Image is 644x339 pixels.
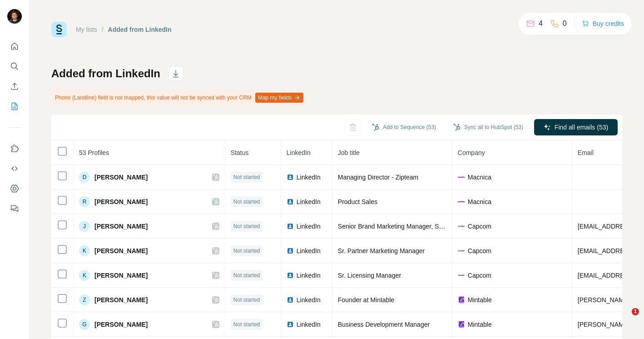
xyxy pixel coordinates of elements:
span: Job title [338,149,360,156]
button: Map my fields [255,93,303,103]
span: Product Sales [338,198,377,205]
span: Not started [233,320,260,329]
span: [PERSON_NAME] [94,320,148,329]
span: [PERSON_NAME] [94,222,148,231]
img: company-logo [458,247,465,254]
span: Status [231,149,249,156]
img: LinkedIn logo [287,296,294,304]
div: J [79,221,90,232]
span: Not started [233,198,260,206]
button: Use Surfe on LinkedIn [7,140,22,157]
span: Macnica [468,173,491,182]
img: LinkedIn logo [287,247,294,254]
span: LinkedIn [297,271,321,280]
span: Mintable [468,295,492,304]
p: 4 [539,18,543,29]
span: [PERSON_NAME] [94,173,148,182]
img: company-logo [458,272,465,279]
img: LinkedIn logo [287,174,294,181]
span: LinkedIn [297,197,321,206]
span: Not started [233,296,260,304]
button: Dashboard [7,180,22,197]
span: [PERSON_NAME] [94,295,148,304]
span: Company [458,149,485,156]
span: Not started [233,271,260,279]
img: company-logo [458,174,465,181]
img: company-logo [458,198,465,205]
span: 1 [632,308,639,315]
div: D [79,172,90,183]
span: LinkedIn [297,246,321,255]
span: Mintable [468,320,492,329]
span: LinkedIn [297,222,321,231]
span: LinkedIn [297,295,321,304]
h1: Added from LinkedIn [51,66,160,81]
span: Find all emails (53) [555,123,608,132]
button: Feedback [7,200,22,217]
span: Business Development Manager [338,321,430,328]
span: Not started [233,173,260,181]
button: Enrich CSV [7,78,22,95]
span: Macnica [468,197,491,206]
button: Search [7,58,22,75]
img: company-logo [458,321,465,328]
button: Sync all to HubSpot (53) [447,120,530,134]
button: Use Surfe API [7,160,22,177]
button: Find all emails (53) [534,119,618,135]
button: My lists [7,98,22,115]
div: K [79,270,90,281]
img: Avatar [7,9,22,24]
span: Sr. Licensing Manager [338,272,401,279]
span: Not started [233,222,260,230]
span: LinkedIn [297,173,321,182]
img: LinkedIn logo [287,272,294,279]
span: Senior Brand Marketing Manager, Street Fighter [338,223,473,230]
span: Capcom [468,271,491,280]
span: Sr. Partner Marketing Manager [338,247,425,254]
div: Phone (Landline) field is not mapped, this value will not be synced with your CRM [51,90,305,105]
button: Quick start [7,38,22,55]
span: LinkedIn [297,320,321,329]
span: Not started [233,247,260,255]
iframe: Intercom live chat [613,308,635,330]
div: K [79,245,90,256]
img: LinkedIn logo [287,321,294,328]
div: Added from LinkedIn [108,25,172,34]
img: LinkedIn logo [287,198,294,205]
span: Email [578,149,594,156]
img: company-logo [458,296,465,304]
span: [PERSON_NAME] [94,246,148,255]
span: LinkedIn [287,149,311,156]
div: R [79,196,90,207]
div: Z [79,294,90,305]
button: Add to Sequence (53) [366,120,442,134]
span: Capcom [468,222,491,231]
span: 53 Profiles [79,149,109,156]
img: LinkedIn logo [287,223,294,230]
span: [PERSON_NAME] [94,197,148,206]
img: company-logo [458,223,465,230]
img: Surfe Logo [51,22,67,37]
span: Founder at Mintable [338,296,395,304]
li: / [102,25,104,34]
span: Managing Director - Zipteam [338,174,418,181]
button: Buy credits [582,17,624,30]
a: My lists [76,26,97,33]
span: [PERSON_NAME] [94,271,148,280]
p: 0 [563,18,567,29]
span: Capcom [468,246,491,255]
div: G [79,319,90,330]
